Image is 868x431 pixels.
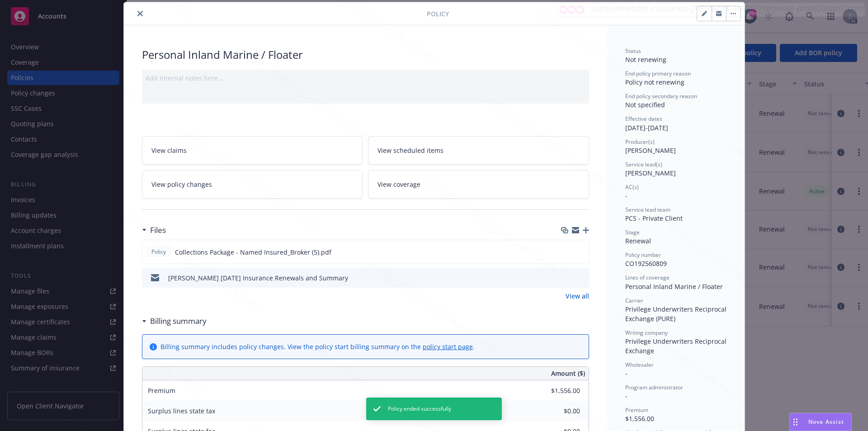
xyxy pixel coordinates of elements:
[562,247,570,257] button: download file
[577,273,585,283] button: preview file
[368,170,589,199] a: View coverage
[168,273,348,283] div: [PERSON_NAME] [DATE] Insurance Renewals and Summary
[563,273,570,283] button: download file
[577,247,585,257] button: preview file
[625,138,655,146] span: Producer(s)
[135,8,146,19] button: close
[142,315,207,327] div: Billing summary
[527,404,585,418] input: 0.00
[148,407,215,415] span: Surplus lines state tax
[625,237,651,245] span: Renewal
[625,78,684,86] span: Policy not renewing
[625,183,639,191] span: AC(s)
[625,392,627,400] span: -
[423,342,473,351] a: policy start page
[151,180,212,189] span: View policy changes
[625,297,643,304] span: Carrier
[150,248,168,256] span: Policy
[625,47,641,55] span: Status
[625,115,662,123] span: Effective dates
[625,337,728,355] span: Privilege Underwriters Reciprocal Exchange
[148,386,175,395] span: Premium
[625,115,726,132] div: [DATE] - [DATE]
[142,47,589,62] div: Personal Inland Marine / Floater
[790,413,801,431] div: Drag to move
[625,251,661,259] span: Policy number
[625,146,676,155] span: [PERSON_NAME]
[625,214,683,223] span: PCS - Private Client
[625,406,648,414] span: Premium
[160,342,475,351] div: Billing summary includes policy changes. View the policy start billing summary on the .
[625,70,691,77] span: End policy primary reason
[625,191,627,200] span: -
[625,55,666,64] span: Not renewing
[142,170,363,199] a: View policy changes
[146,73,585,83] div: Add internal notes here...
[625,361,654,369] span: Wholesaler
[625,329,668,336] span: Writing company
[625,169,676,177] span: [PERSON_NAME]
[551,369,585,378] span: Amount ($)
[625,282,723,291] span: Personal Inland Marine / Floater
[625,369,627,378] span: -
[625,161,662,168] span: Service lead(s)
[151,146,187,155] span: View claims
[789,413,852,431] button: Nova Assist
[377,146,443,155] span: View scheduled items
[566,291,589,301] a: View all
[527,384,585,398] input: 0.00
[427,9,449,19] span: Policy
[142,136,363,165] a: View claims
[150,315,207,327] h3: Billing summary
[142,224,166,236] div: Files
[377,180,420,189] span: View coverage
[625,274,670,281] span: Lines of coverage
[388,405,451,413] span: Policy ended successfully
[808,418,844,426] span: Nova Assist
[625,100,665,109] span: Not specified
[625,384,683,391] span: Program administrator
[625,414,654,423] span: $1,556.00
[368,136,589,165] a: View scheduled items
[175,247,331,257] span: Collections Package - Named Insured_Broker (5).pdf
[625,305,728,323] span: Privilege Underwriters Reciprocal Exchange (PURE)
[625,228,640,236] span: Stage
[625,206,670,213] span: Service lead team
[625,92,697,100] span: End policy secondary reason
[150,224,166,236] h3: Files
[625,259,667,268] span: CO192560809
